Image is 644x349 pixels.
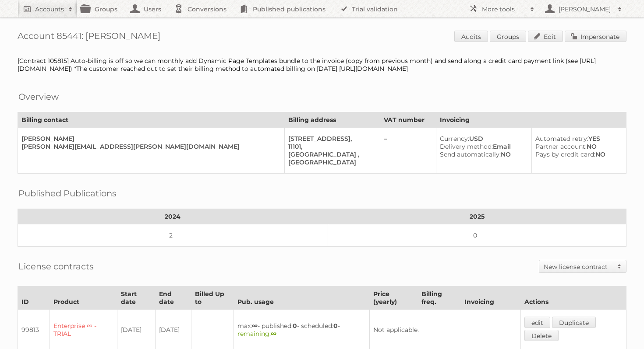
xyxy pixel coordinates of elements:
[440,150,501,158] span: Send automatically:
[328,224,626,247] td: 0
[535,135,588,143] span: Automated retry:
[285,112,380,128] th: Billing address
[328,209,626,224] th: 2025
[613,260,626,272] span: Toggle
[418,286,460,310] th: Billing freq.
[556,5,613,14] h2: [PERSON_NAME]
[490,31,526,42] a: Groups
[454,31,488,42] a: Audits
[21,135,277,143] div: [PERSON_NAME]
[271,330,276,338] strong: ∞
[535,135,619,143] div: YES
[18,187,117,200] h2: Published Publications
[50,286,117,310] th: Product
[234,286,370,310] th: Pub. usage
[293,322,297,330] strong: 0
[288,158,373,166] div: [GEOGRAPHIC_DATA]
[524,317,550,328] a: edit
[380,128,436,174] td: –
[18,112,285,128] th: Billing contact
[288,143,373,150] div: 11101,
[535,150,619,158] div: NO
[440,150,524,158] div: NO
[380,112,436,128] th: VAT number
[252,322,258,330] strong: ∞
[288,135,373,143] div: [STREET_ADDRESS],
[18,260,94,273] h2: License contracts
[18,224,328,247] td: 2
[539,260,626,272] a: New license contract
[535,143,587,150] span: Partner account:
[18,286,50,310] th: ID
[482,5,526,14] h2: More tools
[333,322,338,330] strong: 0
[370,286,418,310] th: Price (yearly)
[535,143,619,150] div: NO
[520,286,626,310] th: Actions
[35,5,64,14] h2: Accounts
[156,286,191,310] th: End date
[440,143,493,150] span: Delivery method:
[565,31,626,42] a: Impersonate
[18,90,59,103] h2: Overview
[524,330,559,341] a: Delete
[18,57,626,73] div: [Contract 105815] Auto-billing is off so we can monthly add Dynamic Page Templates bundle to the ...
[18,31,626,44] h1: Account 85441: [PERSON_NAME]
[535,150,595,158] span: Pays by credit card:
[117,286,155,310] th: Start date
[21,143,277,150] div: [PERSON_NAME][EMAIL_ADDRESS][PERSON_NAME][DOMAIN_NAME]
[237,330,276,338] span: remaining:
[288,150,373,158] div: [GEOGRAPHIC_DATA] ,
[552,317,596,328] a: Duplicate
[544,262,613,271] h2: New license contract
[440,135,469,143] span: Currency:
[440,135,524,143] div: USD
[191,286,234,310] th: Billed Up to
[528,31,563,42] a: Edit
[436,112,626,128] th: Invoicing
[440,143,524,150] div: Email
[18,209,328,224] th: 2024
[460,286,520,310] th: Invoicing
